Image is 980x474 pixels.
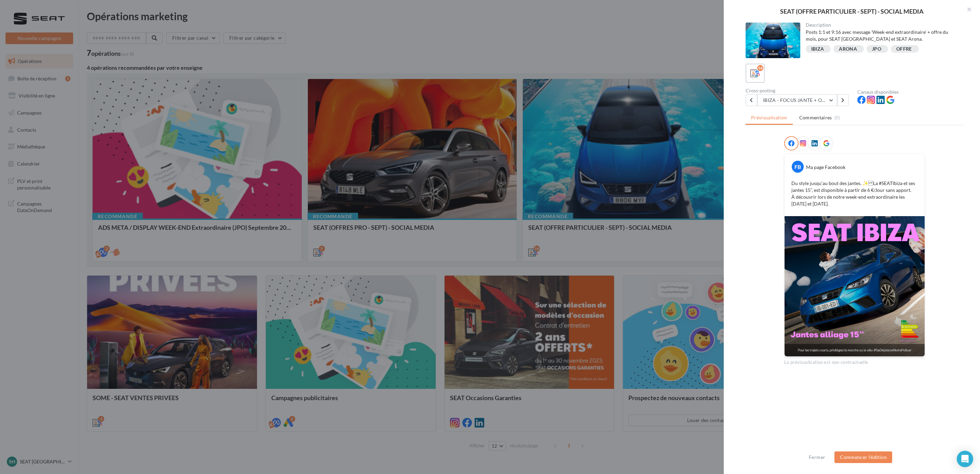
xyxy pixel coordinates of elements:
[806,453,828,461] button: Fermer
[757,65,763,71] div: 16
[792,161,804,173] div: FB
[834,115,840,120] span: (0)
[791,180,918,207] p: Du style jusqu’au bout des jantes. ✨ La #SEATIbiza et ses jantes 15’’, est disponible à partir de...
[957,451,973,467] div: Open Intercom Messenger
[735,8,969,14] div: SEAT (OFFRE PARTICULIER - SEPT) - SOCIAL MEDIA
[746,88,852,93] div: Cross-posting
[799,114,832,121] span: Commentaires
[872,47,881,52] div: JPO
[806,164,845,171] div: Ma page Facebook
[896,47,912,52] div: OFFRE
[839,47,857,52] div: ARONA
[784,357,925,366] div: La prévisualisation est non-contractuelle
[811,47,824,52] div: IBIZA
[757,94,837,106] button: IBIZA - FOCUS JANTE + OFFRE
[857,90,964,94] div: Canaux disponibles
[806,29,958,42] div: Posts 1:1 et 9:16 avec message 'Week-end extraordinaire' + offre du mois, pour SEAT [GEOGRAPHIC_D...
[834,451,892,463] button: Commencer l'édition
[806,23,958,27] div: Description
